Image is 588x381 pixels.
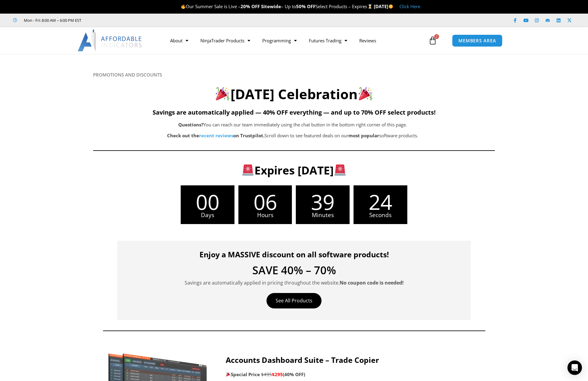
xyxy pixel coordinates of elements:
[261,371,272,377] span: $495
[359,87,372,100] img: 🎉
[181,191,234,212] span: 00
[272,371,283,377] span: $295
[241,3,260,9] strong: 20% OFF
[334,164,346,176] img: 🚨
[93,72,495,78] h6: PROMOTIONS AND DISCOUNTS
[283,371,305,377] b: (40% OFF)
[374,3,393,9] strong: [DATE]
[242,164,254,176] img: 🚨
[452,34,502,47] a: MEMBERS AREA
[303,34,353,47] a: Futures Trading
[93,85,495,103] h2: [DATE] Celebration
[123,121,462,129] p: You can reach our team immediately using the chat button in the bottom right corner of this page.
[123,132,462,140] p: Scroll down to see featured deals on our software products.
[348,132,379,138] b: most popular
[181,3,373,9] span: Our Summer Sale is Live – – Up to Select Products – Expires
[178,122,203,128] b: Questions?
[261,3,281,9] strong: Sitewide
[226,355,379,365] strong: Accounts Dashboard Suite – Trade Copier
[296,3,315,9] strong: 50% OFF
[125,163,463,177] h3: Expires [DATE]
[296,191,350,212] span: 39
[126,265,462,276] h4: SAVE 40% – 70%
[181,4,186,9] img: 🔥
[368,4,372,9] img: ⌛
[419,32,446,49] a: 2
[267,293,321,308] a: See All Products
[354,191,407,212] span: 24
[226,371,260,377] strong: Special Price
[181,212,234,218] span: Days
[389,4,393,9] img: 🌞
[194,34,256,47] a: NinjaTrader Products
[458,38,496,43] span: MEMBERS AREA
[126,250,462,259] h4: Enjoy a MASSIVE discount on all software products!
[22,17,81,24] span: Mon - Fri: 8:00 AM – 6:00 PM EST
[78,30,143,51] img: LogoAI | Affordable Indicators – NinjaTrader
[90,17,180,23] iframe: Customer reviews powered by Trustpilot
[353,34,382,47] a: Reviews
[164,34,427,47] nav: Menu
[238,212,292,218] span: Hours
[167,132,264,138] strong: Check out the on Trustpilot.
[126,279,462,287] p: Savings are automatically applied in pricing throughout the website.
[567,360,582,375] div: Open Intercom Messenger
[354,212,407,218] span: Seconds
[296,212,350,218] span: Minutes
[199,132,233,138] a: recent reviews
[164,34,194,47] a: About
[226,372,231,376] img: 🎉
[434,34,439,39] span: 2
[93,109,495,116] h5: Savings are automatically applied — 40% OFF everything — and up to 70% OFF select products!
[340,279,404,286] strong: No coupon code is needed!
[256,34,303,47] a: Programming
[216,87,229,100] img: 🎉
[399,3,420,9] a: Click Here
[238,191,292,212] span: 06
